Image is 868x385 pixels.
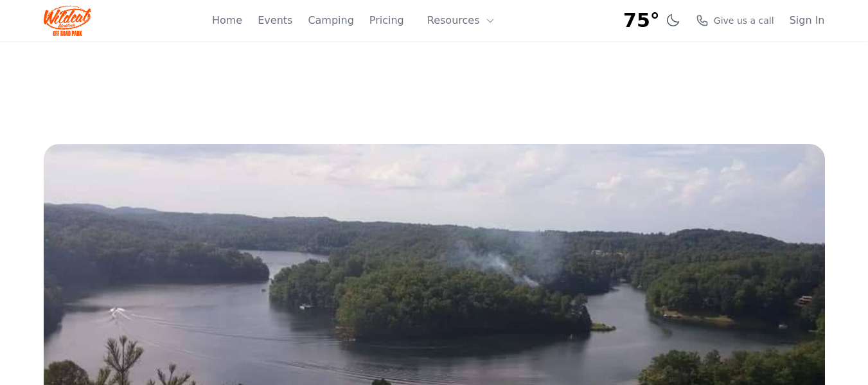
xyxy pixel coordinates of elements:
a: Home [212,13,242,28]
button: Resources [420,8,503,33]
img: Wildcat Logo [44,5,92,36]
span: Give us a call [714,14,774,27]
a: Events [258,13,292,28]
a: Camping [308,13,353,28]
span: 75° [623,9,660,32]
a: Give us a call [696,14,774,27]
a: Pricing [369,13,404,28]
a: Sign In [790,13,825,28]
